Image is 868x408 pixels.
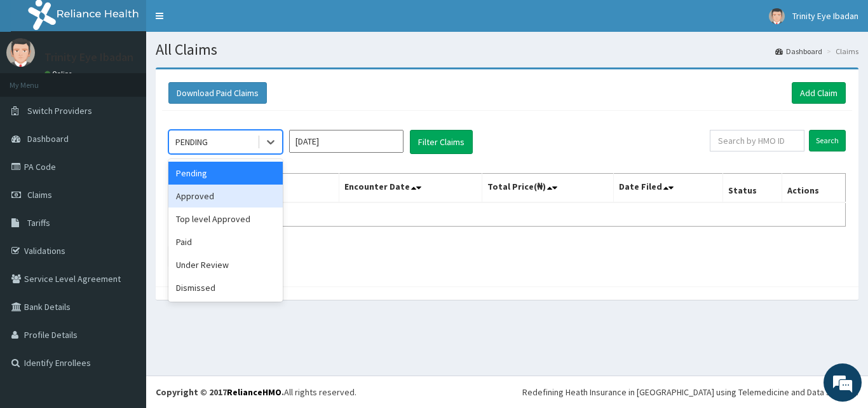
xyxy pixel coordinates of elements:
a: Dashboard [775,46,822,57]
footer: All rights reserved. [146,376,868,408]
div: Under Review [168,253,283,276]
img: User Image [769,8,785,24]
div: Top level Approved [168,208,283,230]
img: User Image [6,38,35,67]
div: Minimize live chat window [208,6,239,37]
span: We're online! [74,123,175,251]
div: PENDING [175,136,208,148]
span: Dashboard [27,133,69,144]
span: Switch Providers [27,105,92,116]
input: Search by HMO ID [710,130,804,151]
div: Redefining Heath Insurance in [GEOGRAPHIC_DATA] using Telemedicine and Data Science! [522,386,858,398]
textarea: Type your message and hit 'Enter' [6,272,242,317]
p: Trinity Eye Ibadan [44,52,133,63]
input: Select Month and Year [289,130,403,153]
a: Online [44,69,75,78]
span: Claims [27,189,52,200]
img: d_794563401_company_1708531726252_794563401 [24,64,51,95]
th: Actions [782,174,845,203]
div: Pending [168,162,283,185]
th: Status [723,174,782,203]
h1: All Claims [156,41,858,58]
a: Add Claim [792,82,846,104]
span: Tariffs [27,217,50,229]
th: Date Filed [614,174,723,203]
div: Chat with us now [66,71,214,88]
div: Approved [168,185,283,208]
input: Search [809,130,846,151]
strong: Copyright © 2017 . [156,386,284,398]
button: Filter Claims [410,130,473,154]
a: RelianceHMO [227,386,281,398]
div: Dismissed [168,276,283,299]
div: Paid [168,230,283,253]
th: Total Price(₦) [482,174,614,203]
li: Claims [824,46,858,57]
button: Download Paid Claims [168,82,267,104]
span: Trinity Eye Ibadan [792,10,858,22]
th: Encounter Date [339,174,482,203]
